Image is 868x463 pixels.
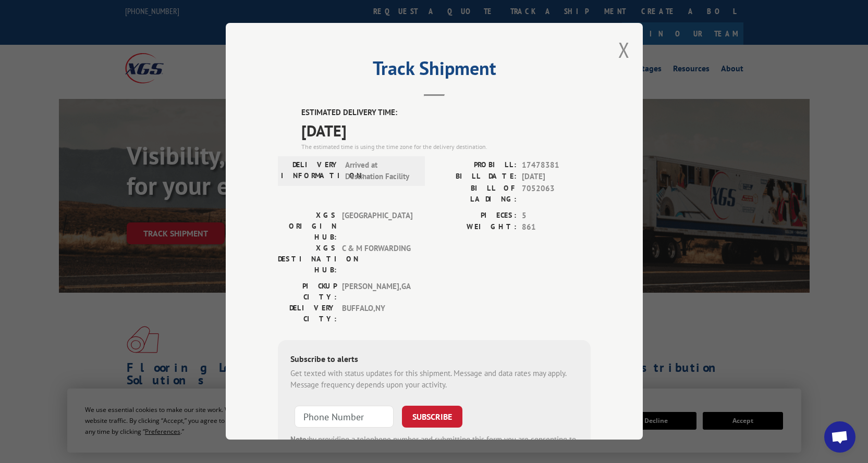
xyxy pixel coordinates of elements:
[342,210,412,243] span: [GEOGRAPHIC_DATA]
[278,210,337,243] label: XGS ORIGIN HUB:
[281,159,340,183] label: DELIVERY INFORMATION:
[618,36,630,64] button: Close modal
[278,303,337,324] label: DELIVERY CITY:
[434,159,517,171] label: PROBILL:
[434,222,517,234] label: WEIGHT:
[290,353,578,368] div: Subscribe to alerts
[290,434,309,444] strong: Note:
[345,159,415,183] span: Arrived at Destination Facility
[434,183,517,205] label: BILL OF LADING:
[342,243,412,276] span: C & M FORWARDING
[522,222,591,234] span: 861
[290,368,578,391] div: Get texted with status updates for this shipment. Message and data rates may apply. Message frequ...
[522,210,591,222] span: 5
[434,171,517,183] label: BILL DATE:
[301,107,591,119] label: ESTIMATED DELIVERY TIME:
[295,406,394,428] input: Phone Number
[301,142,591,152] div: The estimated time is using the time zone for the delivery destination.
[522,159,591,171] span: 17478381
[434,210,517,222] label: PIECES:
[278,61,591,81] h2: Track Shipment
[278,243,337,276] label: XGS DESTINATION HUB:
[522,183,591,205] span: 7052063
[522,171,591,183] span: [DATE]
[342,281,412,303] span: [PERSON_NAME] , GA
[402,406,462,428] button: SUBSCRIBE
[301,119,591,142] span: [DATE]
[278,281,337,303] label: PICKUP CITY:
[824,421,855,453] div: Open chat
[342,303,412,324] span: BUFFALO , NY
